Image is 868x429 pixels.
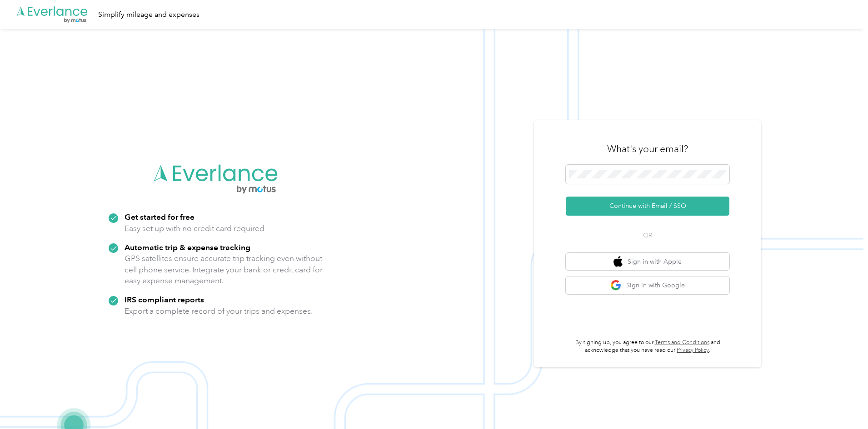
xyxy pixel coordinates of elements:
p: Export a complete record of your trips and expenses. [125,306,313,317]
button: google logoSign in with Google [566,276,729,294]
h3: What's your email? [607,143,688,155]
strong: Automatic trip & expense tracking [125,242,250,252]
p: By signing up, you agree to our and acknowledge that you have read our . [566,339,729,355]
p: Easy set up with no credit card required [125,223,264,234]
button: apple logoSign in with Apple [566,253,729,271]
img: apple logo [614,256,623,267]
span: OR [632,231,663,240]
a: Privacy Policy [677,347,709,354]
strong: Get started for free [125,212,195,222]
a: Terms and Conditions [655,339,709,346]
img: google logo [610,280,622,291]
button: Continue with Email / SSO [566,197,729,216]
div: Simplify mileage and expenses [98,9,200,20]
strong: IRS compliant reports [125,295,204,304]
p: GPS satellites ensure accurate trip tracking even without cell phone service. Integrate your bank... [125,253,323,286]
